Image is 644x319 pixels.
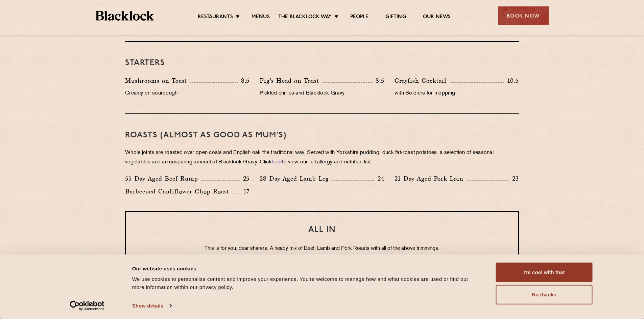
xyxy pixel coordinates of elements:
p: 28 Day Aged Lamb Leg [260,174,332,183]
img: BL_Textured_Logo-footer-cropped.svg [96,11,154,21]
a: Gifting [385,14,406,21]
p: Creamy on sourdough [125,89,249,98]
a: People [350,14,368,21]
p: This is for you, dear sharers. A heady mix of Beef, Lamb and Pork Roasts with all of the above tr... [139,244,505,253]
p: 8.5 [238,76,250,85]
p: Barbecued Cauliflower Chop Roast [125,187,233,196]
p: 8.5 [372,76,384,85]
a: Our News [423,14,451,21]
p: 24 [374,174,384,183]
p: Pig’s Head on Toast [260,76,323,85]
a: Show details [132,301,171,311]
button: No thanks [496,285,593,304]
p: 25 [240,174,250,183]
a: The Blacklock Way [278,14,332,21]
h3: Starters [125,59,519,68]
div: Book Now [498,6,549,25]
p: 23 [509,174,519,183]
button: I'm cool with that [496,263,593,282]
a: Restaurants [198,14,233,21]
p: Crayfish Cocktail [395,76,450,85]
h3: Roasts (Almost as good as Mum's) [125,131,519,140]
div: Our website uses cookies [132,264,481,272]
div: We use cookies to personalise content and improve your experience. You're welcome to manage how a... [132,275,481,291]
p: with Soldiers for mopping [395,89,519,98]
a: Menus [252,14,270,21]
a: here [272,160,282,165]
p: Mushrooms on Toast [125,76,190,85]
p: 55 Day Aged Beef Rump [125,174,201,183]
p: Pickled chillies and Blacklock Gravy [260,89,384,98]
p: Whole joints are roasted over open coals and English oak the traditional way. Served with Yorkshi... [125,148,519,167]
h3: ALL IN [139,225,505,234]
a: Usercentrics Cookiebot - opens in a new window [57,301,117,311]
p: 10.5 [504,76,519,85]
p: 17 [240,187,250,196]
p: 21 Day Aged Pork Loin [395,174,467,183]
